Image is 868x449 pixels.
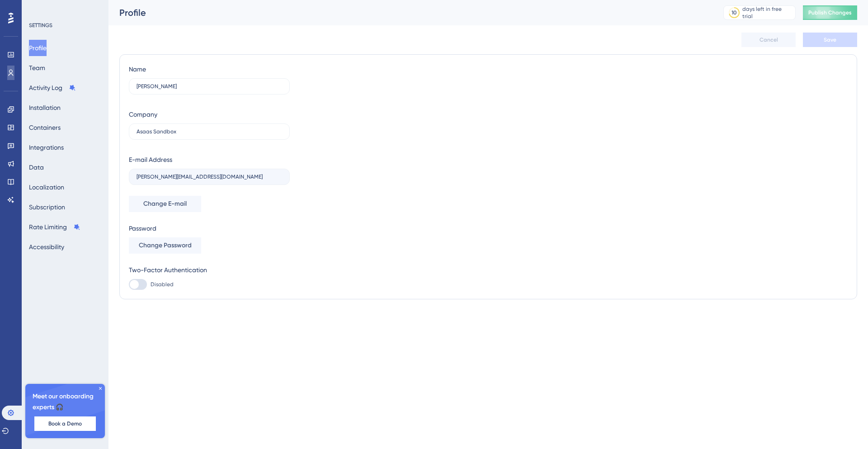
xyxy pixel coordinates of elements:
div: Company [129,109,157,120]
button: Change E-mail [129,196,201,212]
button: Publish Changes [803,5,857,20]
input: Name Surname [137,83,282,90]
div: Profile [119,6,701,19]
button: Book a Demo [34,416,96,431]
div: days left in free trial [742,5,793,20]
button: Subscription [29,199,65,215]
span: Meet our onboarding experts 🎧 [33,391,98,413]
input: Company Name [137,128,282,135]
div: Password [129,223,290,234]
button: Change Password [129,237,201,254]
div: Two-Factor Authentication [129,265,290,275]
button: Localization [29,179,64,195]
div: E-mail Address [129,154,172,165]
div: 10 [731,9,737,16]
span: Change Password [139,240,192,251]
button: Save [803,33,857,47]
span: Disabled [151,281,174,288]
button: Data [29,159,44,175]
button: Cancel [741,33,796,47]
button: Containers [29,119,61,136]
span: Change E-mail [143,199,187,209]
input: E-mail Address [137,174,282,180]
span: Book a Demo [48,420,82,427]
span: Save [824,36,836,43]
button: Activity Log [29,80,76,96]
button: Team [29,60,45,76]
span: Cancel [759,36,778,43]
button: Rate Limiting [29,219,80,235]
button: Profile [29,40,47,56]
button: Installation [29,99,61,116]
button: Integrations [29,139,64,156]
button: Accessibility [29,239,64,255]
span: Publish Changes [808,9,852,16]
div: Name [129,64,146,75]
div: SETTINGS [29,22,102,29]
